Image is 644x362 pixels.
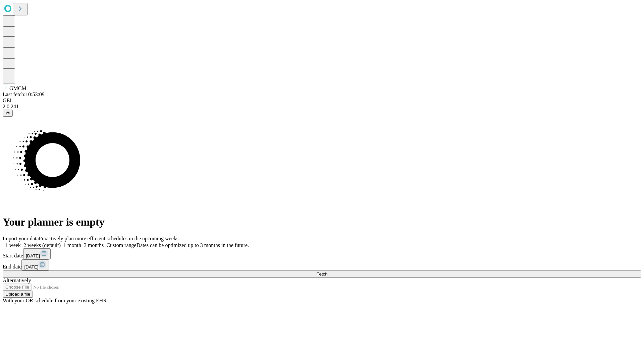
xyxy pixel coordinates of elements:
[9,85,26,91] span: GMCM
[63,242,81,248] span: 1 month
[26,253,40,258] span: [DATE]
[23,248,51,259] button: [DATE]
[5,242,21,248] span: 1 week
[84,242,104,248] span: 3 months
[3,110,13,117] button: @
[23,242,61,248] span: 2 weeks (default)
[3,92,45,97] span: Last fetch: 10:53:09
[39,236,180,241] span: Proactively plan more efficient schedules in the upcoming weeks.
[3,259,641,270] div: End date
[3,236,39,241] span: Import your data
[3,298,107,303] span: With your OR schedule from your existing EHR
[3,216,641,228] h1: Your planner is empty
[3,291,33,298] button: Upload a file
[316,271,327,277] span: Fetch
[3,270,641,278] button: Fetch
[3,104,641,110] div: 2.0.241
[24,264,38,269] span: [DATE]
[137,242,249,248] span: Dates can be optimized up to 3 months in the future.
[21,259,49,270] button: [DATE]
[5,111,10,116] span: @
[3,98,641,104] div: GEI
[3,278,31,283] span: Alternatively
[3,248,641,259] div: Start date
[106,242,136,248] span: Custom range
